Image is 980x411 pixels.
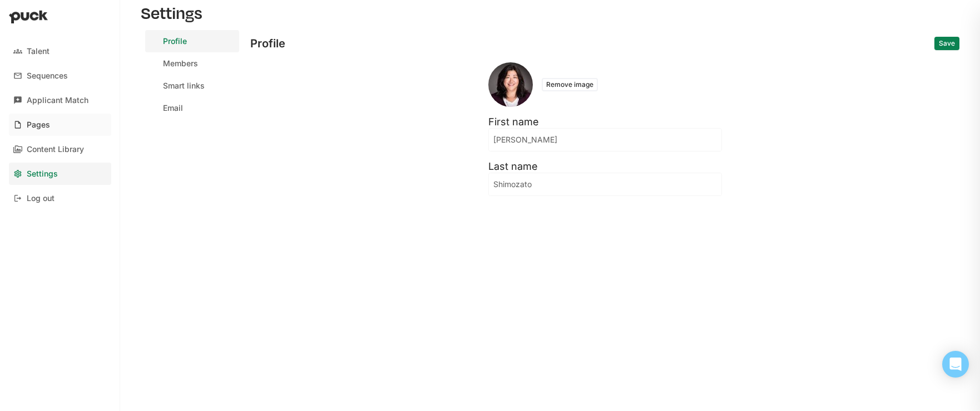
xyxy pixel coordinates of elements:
a: Pages [9,114,111,136]
div: Sequences [27,71,68,81]
div: Talent [27,47,50,56]
input: Last name [489,173,721,195]
a: Email [145,97,239,119]
a: Applicant Match [9,89,111,111]
input: First name [489,129,721,151]
img: Z3GbBBUe.300.jpg [488,62,533,107]
button: Save [934,37,959,50]
div: Profile [163,37,187,46]
a: Sequences [9,65,111,87]
a: Profile [145,30,239,52]
label: Last name [488,160,538,172]
a: Content Library [9,138,111,160]
a: Members [145,52,239,75]
a: Smart links [145,75,239,97]
label: First name [488,116,539,128]
div: Profile [250,30,285,57]
button: Remove image [542,78,598,91]
a: Talent [9,40,111,62]
div: Applicant Match [27,96,88,105]
div: Email [163,104,183,113]
div: Members [163,59,198,68]
a: Settings [9,163,111,185]
div: Content Library [27,145,84,154]
div: Open Intercom Messenger [942,351,969,378]
div: Settings [27,169,58,179]
div: Pages [27,120,50,130]
div: Log out [27,194,55,203]
div: Smart links [163,81,205,91]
